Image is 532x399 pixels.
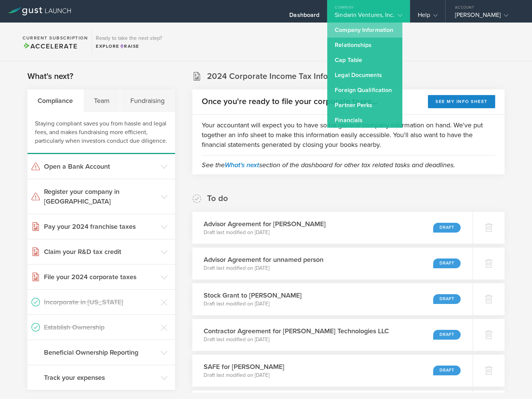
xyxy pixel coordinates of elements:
h3: Advisor Agreement for [PERSON_NAME] [204,219,326,229]
iframe: Chat Widget [494,363,532,399]
div: Draft [433,223,461,233]
div: Advisor Agreement for unnamed personDraft last modified on [DATE]Draft [192,248,473,280]
h3: Claim your R&D tax credit [44,247,157,257]
h3: Register your company in [GEOGRAPHIC_DATA] [44,187,157,206]
div: Ready to take the next step?ExploreRaise [92,30,166,53]
div: Fundraising [120,89,175,112]
h3: Pay your 2024 franchise taxes [44,222,157,231]
div: Compliance [27,89,84,112]
h2: 2024 Corporate Income Tax Info [207,71,328,82]
p: Draft last modified on [DATE] [204,229,326,236]
div: Draft [433,294,461,304]
h2: What's next? [27,71,73,82]
p: Draft last modified on [DATE] [204,372,284,379]
h3: Beneficial Ownership Reporting [44,348,157,357]
h2: To do [207,193,228,204]
div: [PERSON_NAME] [455,11,519,23]
div: Advisor Agreement for [PERSON_NAME]Draft last modified on [DATE]Draft [192,212,473,244]
h3: File your 2024 corporate taxes [44,272,157,282]
h3: Stock Grant to [PERSON_NAME] [204,290,302,300]
h3: SAFE for [PERSON_NAME] [204,362,284,372]
div: Explore [96,43,162,50]
div: SAFE for [PERSON_NAME]Draft last modified on [DATE]Draft [192,355,473,387]
div: Draft [433,330,461,340]
h2: Once you're ready to file your corporate taxes... [202,96,377,107]
span: Raise [119,44,139,49]
h3: Advisor Agreement for unnamed person [204,255,323,264]
p: Draft last modified on [DATE] [204,300,302,308]
p: Draft last modified on [DATE] [204,264,323,272]
p: Your accountant will expect you to have some general company information on hand. We've put toget... [202,120,495,150]
h2: Current Subscription [23,36,88,40]
div: Draft [433,366,461,375]
a: What's next [225,161,259,169]
div: Stock Grant to [PERSON_NAME]Draft last modified on [DATE]Draft [192,283,473,315]
h3: Ready to take the next step? [96,36,162,41]
span: Accelerate [23,42,77,50]
h3: Open a Bank Account [44,162,157,171]
div: Help [418,11,438,23]
div: Dashboard [289,11,319,23]
h3: Establish Ownership [44,322,157,332]
h3: Contractor Agreement for [PERSON_NAME] Technologies LLC [204,326,389,336]
h3: Incorporate in [US_STATE] [44,297,157,307]
button: See my info sheet [428,95,495,108]
div: Team [84,89,121,112]
h3: Track your expenses [44,373,157,382]
div: Contractor Agreement for [PERSON_NAME] Technologies LLCDraft last modified on [DATE]Draft [192,319,473,351]
div: Sindarin Ventures, Inc. [335,11,402,23]
p: Draft last modified on [DATE] [204,336,389,343]
div: Draft [433,258,461,268]
div: Staying compliant saves you from hassle and legal fees, and makes fundraising more efficient, par... [27,112,175,154]
em: See the section of the dashboard for other tax related tasks and deadlines. [202,161,455,169]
